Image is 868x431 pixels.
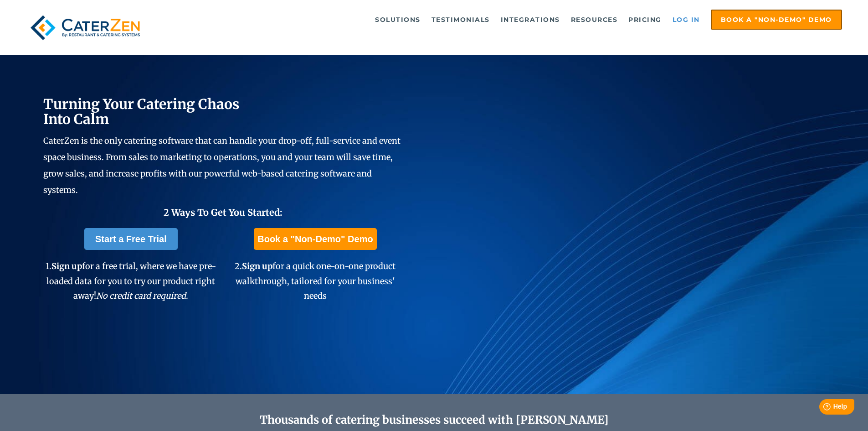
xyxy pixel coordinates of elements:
span: Sign up [51,261,82,271]
span: 2. for a quick one-on-one product walkthrough, tailored for your business' needs [235,261,395,301]
a: Book a "Non-Demo" Demo [254,228,376,250]
a: Start a Free Trial [84,228,178,250]
a: Testimonials [427,10,494,29]
span: 2 Ways To Get You Started: [164,207,282,218]
span: Sign up [242,261,272,271]
a: Resources [566,10,622,29]
a: Solutions [370,10,425,29]
h2: Thousands of catering businesses succeed with [PERSON_NAME] [87,414,781,427]
span: Turning Your Catering Chaos Into Calm [43,95,240,128]
span: 1. for a free trial, where we have pre-loaded data for you to try our product right away! [46,261,216,301]
iframe: Help widget launcher [787,395,858,421]
a: Pricing [624,10,666,29]
a: Log in [668,10,704,29]
span: CaterZen is the only catering software that can handle your drop-off, full-service and event spac... [43,135,401,195]
em: No credit card required. [96,291,188,301]
a: Book a "Non-Demo" Demo [711,10,842,30]
img: caterzen [26,10,144,46]
a: Integrations [496,10,565,29]
div: Navigation Menu [165,10,842,30]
